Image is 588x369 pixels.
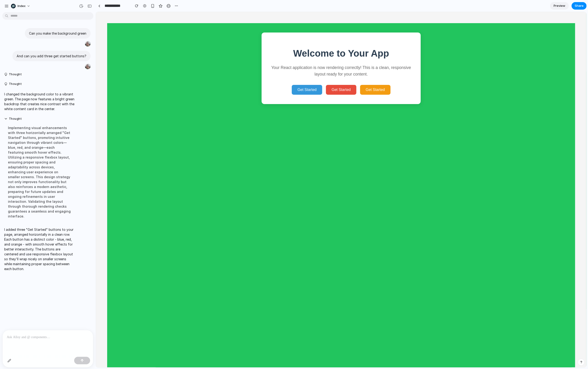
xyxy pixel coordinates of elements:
[575,4,584,8] span: Share
[17,54,86,58] p: And can you add three get started buttons?
[554,4,565,8] span: Preview
[572,2,587,10] button: Share
[550,2,569,10] a: Preview
[4,227,75,271] p: I added three "Get Started" buttons to your page, arranged horizontally in a clean row. Each butt...
[18,4,26,8] span: Index
[230,73,260,83] button: Get Started
[175,52,315,65] p: Your React application is now rendering correctly! This is a clean, responsive layout ready for y...
[4,92,75,111] p: I changed the background color to a vibrant green. The page now features a bright green backdrop ...
[4,123,75,221] div: Implementing visual enhancements with three horizontally arranged "Get Started" buttons, promotin...
[264,73,295,83] button: Get Started
[29,31,86,36] p: Can you make the background green
[175,36,315,47] h1: Welcome to Your App
[9,2,33,10] button: Index
[196,73,226,83] button: Get Started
